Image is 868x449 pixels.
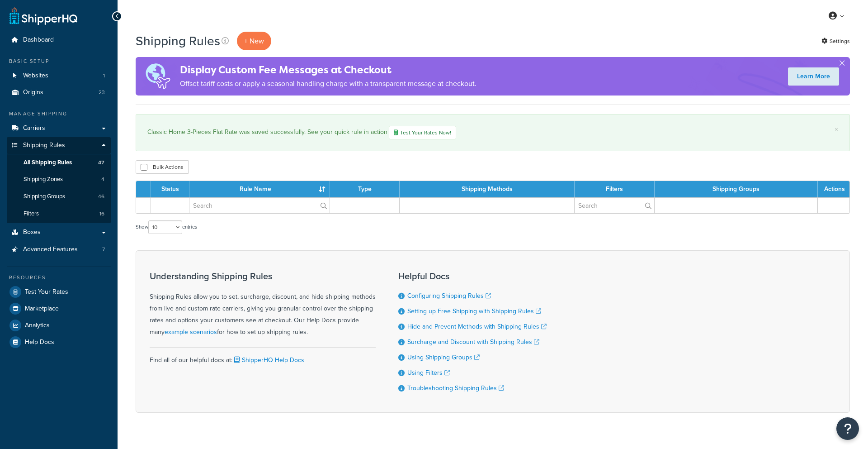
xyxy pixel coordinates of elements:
a: Test Your Rates Now! [389,126,456,139]
a: Configuring Shipping Rules [407,291,491,301]
div: Classic Home 3-Pieces Flat Rate was saved successfully. See your quick rule in action [147,126,838,139]
span: Filters [24,210,39,218]
span: Advanced Features [23,246,78,253]
div: Shipping Rules allow you to set, surcharge, discount, and hide shipping methods from live and cus... [150,271,376,338]
th: Rule Name [189,181,330,197]
a: Test Your Rates [7,284,111,300]
span: Carriers [23,124,45,132]
select: Showentries [148,220,182,234]
span: Marketplace [25,305,59,313]
a: × [835,126,838,133]
a: Help Docs [7,334,111,350]
th: Actions [818,181,849,197]
p: Offset tariff costs or apply a seasonal handling charge with a transparent message at checkout. [180,77,476,90]
button: Open Resource Center [836,417,859,440]
span: 23 [99,89,105,96]
a: Hide and Prevent Methods with Shipping Rules [407,322,547,331]
a: Using Shipping Groups [407,353,480,362]
div: Resources [7,274,111,282]
span: Help Docs [25,339,54,346]
li: Advanced Features [7,241,111,258]
span: Analytics [25,322,50,330]
h1: Shipping Rules [136,32,220,50]
th: Filters [575,181,655,197]
a: Shipping Zones 4 [7,171,111,188]
span: Websites [23,72,48,80]
span: 1 [103,72,105,80]
a: Troubleshooting Shipping Rules [407,383,504,393]
div: Basic Setup [7,57,111,65]
span: 16 [99,210,104,218]
span: Shipping Groups [24,193,65,201]
h4: Display Custom Fee Messages at Checkout [180,62,476,77]
a: Advanced Features 7 [7,241,111,258]
li: Origins [7,84,111,101]
a: ShipperHQ Home [9,7,77,25]
a: Filters 16 [7,205,111,222]
th: Status [151,181,189,197]
li: Shipping Zones [7,171,111,188]
a: Carriers [7,120,111,137]
a: Using Filters [407,368,450,377]
a: Dashboard [7,32,111,48]
a: All Shipping Rules 47 [7,154,111,171]
th: Shipping Groups [655,181,818,197]
span: 4 [101,176,104,183]
a: Marketplace [7,301,111,317]
div: Manage Shipping [7,110,111,118]
div: Find all of our helpful docs at: [150,347,376,366]
a: Boxes [7,224,111,241]
a: Shipping Rules [7,137,111,154]
li: Shipping Rules [7,137,111,223]
img: duties-banner-06bc72dcb5fe05cb3f9472aba00be2ae8eb53ab6f0d8bb03d382ba314ac3c341.png [136,57,180,96]
span: All Shipping Rules [24,159,72,167]
p: + New [237,32,271,50]
th: Shipping Methods [400,181,575,197]
input: Search [189,198,330,213]
a: Setting up Free Shipping with Shipping Rules [407,306,541,316]
span: 47 [98,159,104,167]
a: ShipperHQ Help Docs [232,355,304,365]
button: Bulk Actions [136,160,189,174]
th: Type [330,181,400,197]
span: Shipping Zones [24,176,63,183]
span: Shipping Rules [23,142,65,149]
li: Websites [7,67,111,84]
input: Search [575,198,654,213]
a: Settings [821,35,850,48]
span: Test Your Rates [25,288,68,296]
a: Learn More [788,67,839,86]
a: Websites 1 [7,67,111,84]
a: example scenarios [165,327,217,337]
li: Shipping Groups [7,188,111,205]
a: Shipping Groups 46 [7,188,111,205]
li: All Shipping Rules [7,154,111,171]
span: Boxes [23,229,41,236]
span: Origins [23,89,43,96]
span: 7 [102,246,105,253]
h3: Understanding Shipping Rules [150,271,376,281]
span: Dashboard [23,36,54,44]
label: Show entries [136,220,197,234]
li: Filters [7,205,111,222]
a: Analytics [7,317,111,334]
a: Origins 23 [7,84,111,101]
a: Surcharge and Discount with Shipping Rules [407,337,539,347]
span: 46 [98,193,104,201]
h3: Helpful Docs [398,271,547,281]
